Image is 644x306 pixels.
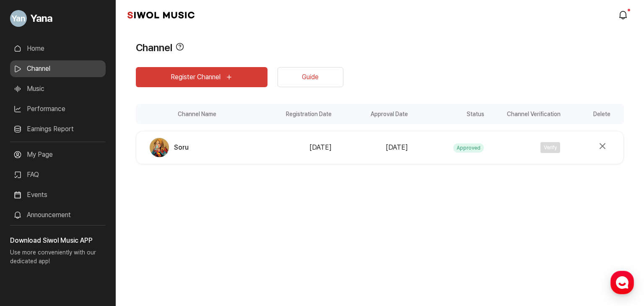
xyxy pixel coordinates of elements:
a: Performance [10,101,106,117]
a: My Page [10,146,106,163]
a: Announcement [10,207,106,223]
span: Home [21,249,36,256]
span: Approved [453,143,484,153]
a: Guide [278,67,343,87]
h1: Channel [136,40,172,55]
button: Delete Channel [595,139,610,154]
h3: Download Siwol Music APP [10,236,106,246]
span: Soru [174,143,189,153]
a: Go to My Profile [10,7,106,30]
div: Registration Date [258,104,334,124]
a: Settings [108,236,161,257]
button: Register Channel [136,67,267,87]
div: Approval Date [334,104,410,124]
div: Channel Verification [487,104,563,124]
div: Delete [563,104,624,124]
div: [DATE] [337,143,408,153]
img: Channel Profile Image [150,138,169,157]
button: View Tooltip [176,40,184,55]
a: Home [10,40,106,57]
div: Channel Name [136,104,258,124]
span: Settings [124,249,145,256]
a: Messages [55,236,108,257]
span: Yana [30,11,52,26]
div: channel [136,104,624,164]
span: Messages [70,249,94,256]
a: FAQ [10,166,106,183]
a: modal.notifications [615,7,632,23]
a: Music [10,80,106,97]
a: Earnings Report [10,121,106,137]
a: Home [3,236,55,257]
div: Status [410,104,487,124]
a: Events [10,187,106,203]
div: [DATE] [261,143,332,153]
p: Use more conveniently with our dedicated app! [10,246,106,272]
a: Channel [10,60,106,77]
